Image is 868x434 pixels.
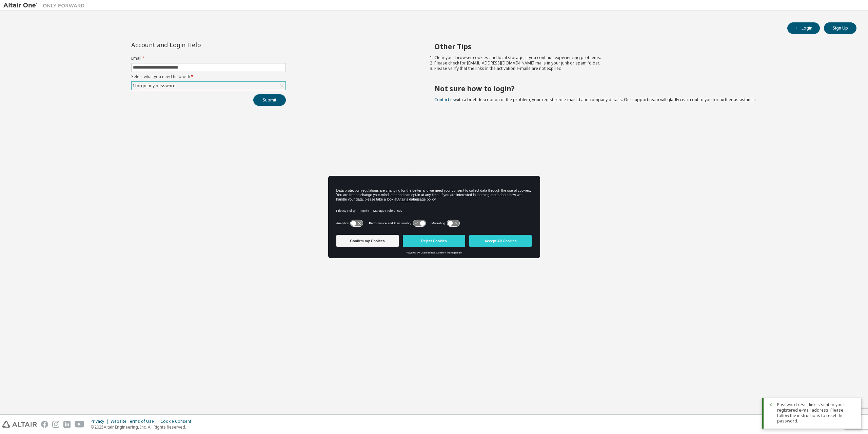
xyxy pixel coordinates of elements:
img: facebook.svg [41,421,48,428]
div: I forgot my password [132,82,177,90]
button: Login [787,22,820,34]
div: I forgot my password [132,82,285,90]
p: © 2025 Altair Engineering, Inc. All Rights Reserved. [91,424,195,430]
h2: Other Tips [434,42,845,51]
button: Submit [253,94,286,106]
li: Please verify that the links in the activation e-mails are not expired. [434,66,845,71]
img: altair_logo.svg [2,421,37,428]
div: Website Terms of Use [111,419,160,424]
label: Email [131,56,286,61]
span: with a brief description of the problem, your registered e-mail id and company details. Our suppo... [434,97,756,102]
a: Contact us [434,97,455,102]
li: Please check for [EMAIL_ADDRESS][DOMAIN_NAME] mails in your junk or spam folder. [434,60,845,66]
div: Cookie Consent [160,419,195,424]
span: Password reset link is sent to your registered e-mail address. Please follow the instructions to ... [777,402,856,424]
div: Privacy [91,419,111,424]
button: Sign Up [824,22,856,34]
img: instagram.svg [52,421,59,428]
img: linkedin.svg [63,421,71,428]
h2: Not sure how to login? [434,84,845,93]
div: Account and Login Help [131,42,255,48]
img: youtube.svg [75,421,84,428]
li: Clear your browser cookies and local storage, if you continue experiencing problems. [434,55,845,60]
img: Altair One [3,2,88,9]
label: Select what you need help with [131,74,286,79]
